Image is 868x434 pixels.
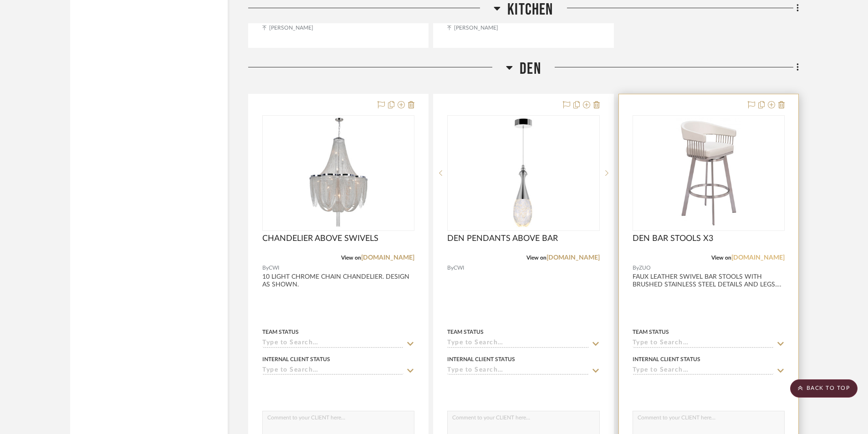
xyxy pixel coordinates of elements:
[466,116,580,230] img: DEN PENDANTS ABOVE BAR
[447,339,588,348] input: Type to Search…
[454,264,464,272] span: CWI
[633,234,713,244] span: DEN BAR STOOLS X3
[633,264,639,272] span: By
[790,379,858,398] scroll-to-top-button: BACK TO TOP
[447,328,484,336] div: Team Status
[633,367,774,375] input: Type to Search…
[633,355,700,363] div: Internal Client Status
[447,367,588,375] input: Type to Search…
[262,339,403,348] input: Type to Search…
[262,367,403,375] input: Type to Search…
[526,255,546,260] span: View on
[281,116,395,230] img: CHANDELIER ABOVE SWIVELS
[633,339,774,348] input: Type to Search…
[676,116,741,230] img: DEN BAR STOOLS X3
[447,234,558,244] span: DEN PENDANTS ABOVE BAR
[262,234,378,244] span: CHANDELIER ABOVE SWIVELS
[269,264,279,272] span: CWI
[341,255,361,260] span: View on
[361,255,414,261] a: [DOMAIN_NAME]
[262,264,269,272] span: By
[262,355,330,363] div: Internal Client Status
[447,355,515,363] div: Internal Client Status
[546,255,600,261] a: [DOMAIN_NAME]
[447,264,454,272] span: By
[520,59,541,79] span: DEN
[633,116,784,230] div: 0
[633,328,669,336] div: Team Status
[262,328,299,336] div: Team Status
[639,264,651,272] span: ZUO
[731,255,785,261] a: [DOMAIN_NAME]
[711,255,731,260] span: View on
